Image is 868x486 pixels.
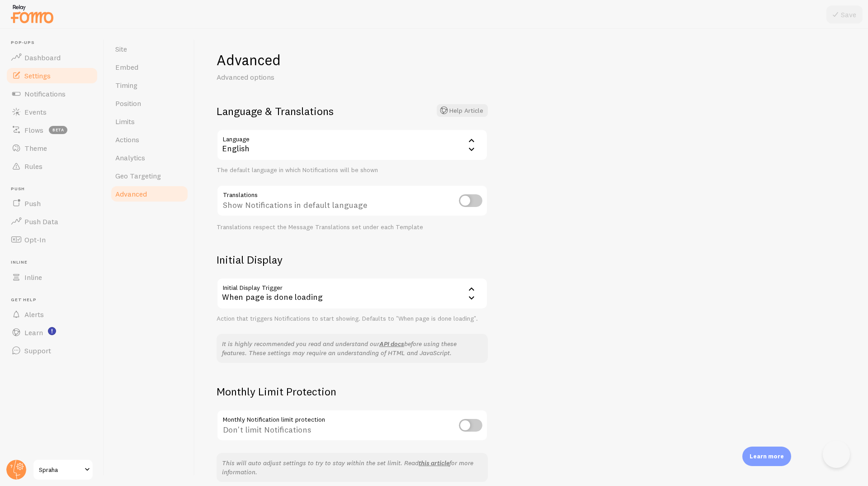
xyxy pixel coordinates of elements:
span: Position [115,99,141,108]
div: Action that triggers Notifications to start showing. Defaults to "When page is done loading". [217,315,488,323]
span: Push Data [24,217,58,226]
span: Advanced [115,189,147,198]
a: Flows beta [5,121,99,139]
span: Notifications [24,89,66,98]
span: Flows [24,125,43,135]
a: Timing [110,76,189,94]
a: Alerts [5,305,99,323]
div: Translations respect the Message Translations set under each Template [217,223,488,231]
span: Actions [115,135,139,144]
a: Geo Targeting [110,167,189,185]
div: The default language in which Notifications will be shown [217,166,488,174]
a: this article [419,459,449,467]
span: Limits [115,117,135,126]
a: Dashboard [5,48,99,67]
a: Events [5,103,99,121]
a: Learn [5,323,99,342]
a: Actions [110,130,189,149]
span: Opt-In [24,235,46,244]
a: Analytics [110,149,189,167]
div: English [217,129,488,161]
a: Theme [5,139,99,157]
a: Position [110,94,189,112]
span: Spraha [39,464,82,475]
span: Theme [24,144,47,153]
div: Learn more [742,447,791,466]
img: fomo-relay-logo-orange.svg [9,2,55,25]
p: It is highly recommended you read and understand our before using these features. These settings ... [222,339,482,357]
span: Timing [115,81,137,90]
span: Settings [24,71,51,80]
span: Dashboard [24,53,61,62]
span: Geo Targeting [115,171,161,180]
div: When page is done loading [217,278,488,309]
iframe: Help Scout Beacon - Open [823,441,850,468]
span: Push [11,186,99,192]
div: Show Notifications in default language [217,185,488,218]
a: Rules [5,157,99,175]
a: Spraha [33,459,94,481]
span: Support [24,346,51,355]
a: Notifications [5,85,99,103]
h2: Language & Translations [217,104,488,118]
span: Inline [11,260,99,265]
a: Opt-In [5,231,99,249]
a: API docs [379,340,404,348]
a: Advanced [110,185,189,203]
a: Embed [110,58,189,76]
span: Push [24,199,41,208]
span: Get Help [11,297,99,303]
span: Site [115,44,127,53]
h2: Monthly Limit Protection [217,385,488,399]
span: Events [24,107,47,116]
span: Inline [24,273,42,282]
span: beta [49,126,67,134]
p: This will auto adjust settings to try to stay within the set limit. Read for more information. [222,458,482,476]
a: Push Data [5,212,99,231]
span: Pop-ups [11,40,99,46]
span: Learn [24,328,43,337]
div: Don't limit Notifications [217,409,488,443]
button: Help Article [437,104,488,117]
span: Analytics [115,153,145,162]
a: Support [5,342,99,360]
h2: Initial Display [217,253,488,267]
a: Limits [110,112,189,130]
h1: Advanced [217,51,488,69]
a: Push [5,194,99,212]
p: Advanced options [217,72,434,82]
svg: <p>Watch New Feature Tutorials!</p> [48,327,56,335]
span: Embed [115,63,138,72]
span: Rules [24,162,42,171]
a: Settings [5,67,99,85]
a: Inline [5,268,99,286]
p: Learn more [750,452,784,461]
a: Site [110,40,189,58]
span: Alerts [24,310,44,319]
